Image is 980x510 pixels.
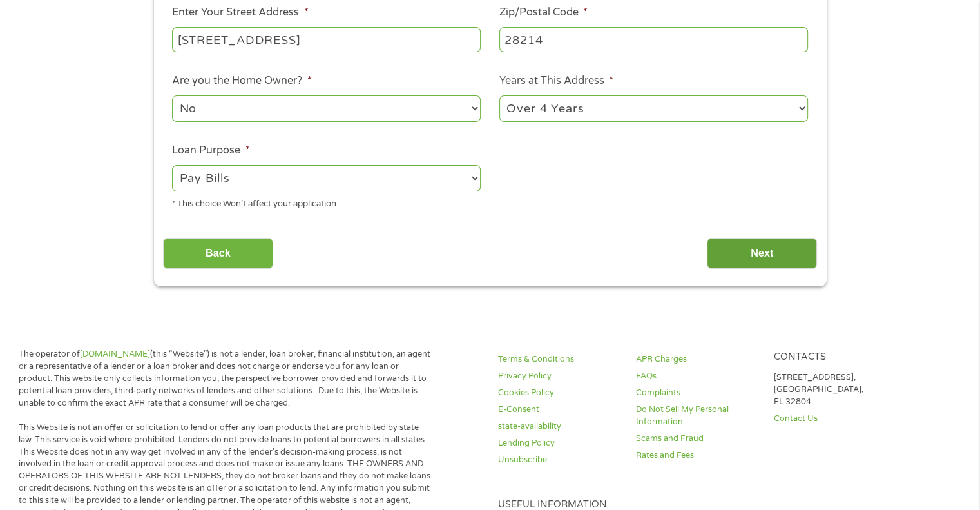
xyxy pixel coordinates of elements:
[636,387,758,399] a: Complaints
[498,387,620,399] a: Cookies Policy
[498,353,620,366] a: Terms & Conditions
[773,351,896,364] h4: Contacts
[172,144,249,157] label: Loan Purpose
[636,353,758,366] a: APR Charges
[163,238,273,270] input: Back
[498,454,620,466] a: Unsubscribe
[498,370,620,382] a: Privacy Policy
[636,449,758,462] a: Rates and Fees
[80,349,150,359] a: [DOMAIN_NAME]
[498,437,620,449] a: Lending Policy
[19,348,432,409] p: The operator of (this “Website”) is not a lender, loan broker, financial institution, an agent or...
[773,413,896,425] a: Contact Us
[636,404,758,428] a: Do Not Sell My Personal Information
[498,404,620,416] a: E-Consent
[773,371,896,408] p: [STREET_ADDRESS], [GEOGRAPHIC_DATA], FL 32804.
[498,420,620,433] a: state-availability
[172,6,308,19] label: Enter Your Street Address
[172,74,311,88] label: Are you the Home Owner?
[636,370,758,382] a: FAQs
[707,238,817,270] input: Next
[499,74,613,88] label: Years at This Address
[499,6,588,19] label: Zip/Postal Code
[636,433,758,445] a: Scams and Fraud
[172,193,481,211] div: * This choice Won’t affect your application
[172,27,481,52] input: 1 Main Street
